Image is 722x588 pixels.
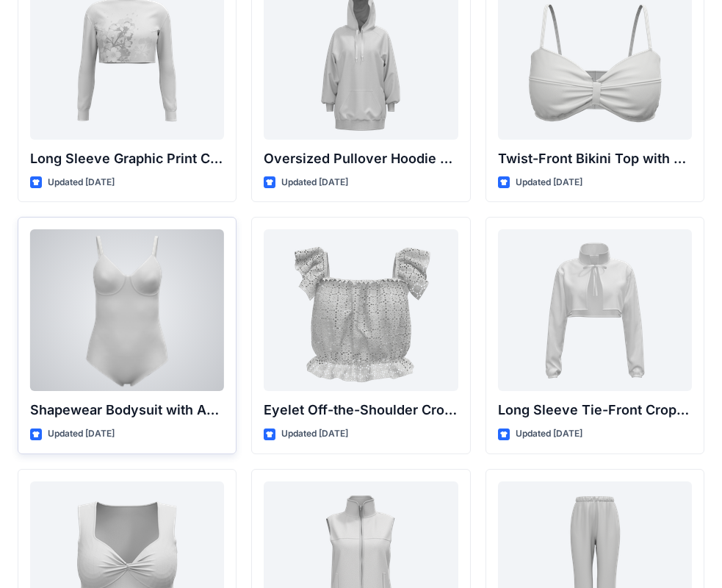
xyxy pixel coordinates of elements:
p: Updated [DATE] [281,426,348,442]
p: Long Sleeve Tie-Front Cropped Shrug [498,400,692,420]
p: Long Sleeve Graphic Print Cropped Turtleneck [30,148,224,169]
p: Updated [DATE] [48,426,115,442]
p: Updated [DATE] [48,175,115,190]
p: Updated [DATE] [516,426,582,442]
p: Updated [DATE] [516,175,582,190]
p: Eyelet Off-the-Shoulder Crop Top with Ruffle Straps [264,400,458,420]
a: Long Sleeve Tie-Front Cropped Shrug [498,229,692,391]
p: Oversized Pullover Hoodie with Front Pocket [264,148,458,169]
a: Shapewear Bodysuit with Adjustable Straps [30,229,224,391]
p: Twist-Front Bikini Top with Thin Straps [498,148,692,169]
a: Eyelet Off-the-Shoulder Crop Top with Ruffle Straps [264,229,458,391]
p: Updated [DATE] [281,175,348,190]
p: Shapewear Bodysuit with Adjustable Straps [30,400,224,420]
